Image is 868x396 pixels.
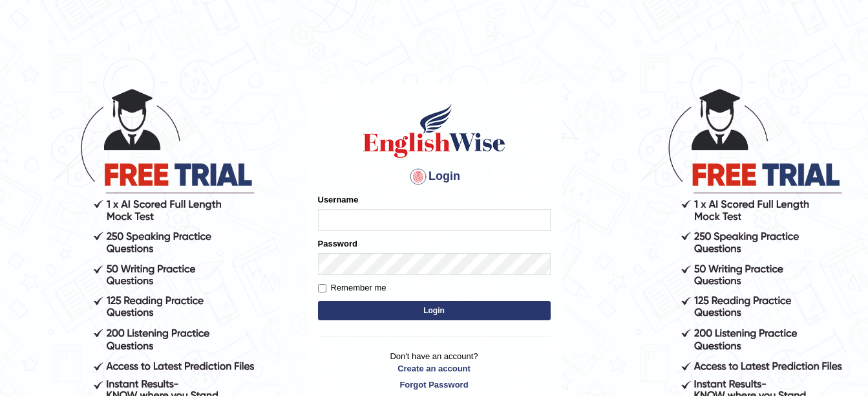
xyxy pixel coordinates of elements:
input: Remember me [318,284,326,292]
a: Forgot Password [318,379,551,391]
button: Login [318,301,551,320]
img: Logo of English Wise sign in for intelligent practice with AI [361,102,508,160]
p: Don't have an account? [318,350,551,390]
label: Password [318,237,357,250]
label: Username [318,193,359,206]
h4: Login [318,166,551,187]
label: Remember me [318,281,386,294]
a: Create an account [318,362,551,375]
